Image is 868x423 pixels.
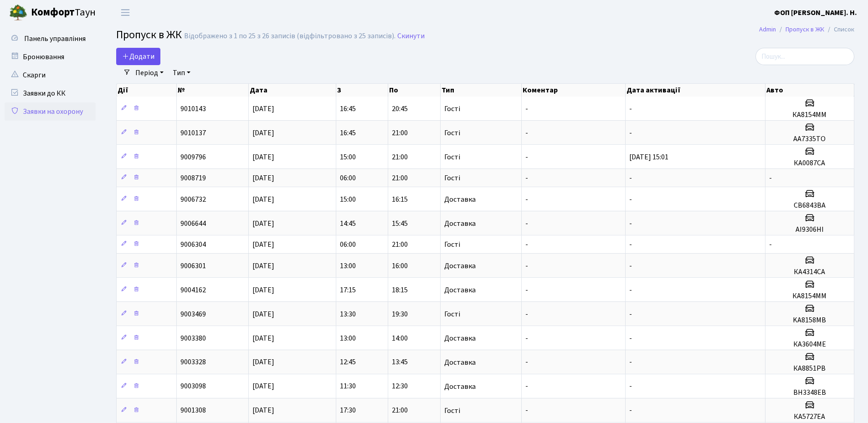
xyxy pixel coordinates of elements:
span: Гості [444,129,460,137]
span: Гості [444,407,460,414]
span: 9006644 [180,219,206,229]
span: [DATE] [252,382,274,392]
span: Таун [31,5,96,20]
a: Додати [116,48,160,65]
a: ФОП [PERSON_NAME]. Н. [774,7,857,18]
h5: КА8851РВ [769,364,850,373]
span: 13:45 [392,357,408,367]
span: 9006301 [180,261,206,271]
span: [DATE] [252,285,274,295]
span: 20:45 [392,104,408,114]
th: Тип [441,84,522,97]
span: - [525,104,528,114]
span: [DATE] [252,219,274,229]
span: Гості [444,105,460,112]
span: 12:30 [392,382,408,392]
span: 13:00 [340,333,356,343]
span: 21:00 [392,240,408,250]
span: [DATE] [252,128,274,138]
span: [DATE] [252,357,274,367]
h5: КА4314СА [769,268,850,276]
h5: KA8158MB [769,316,850,325]
span: - [769,173,772,183]
span: [DATE] [252,173,274,183]
span: Доставка [444,220,476,227]
span: 21:00 [392,406,408,416]
span: Додати [122,51,154,61]
span: 19:30 [392,309,408,319]
h5: ВН3348ЕВ [769,388,850,397]
b: Комфорт [31,5,75,20]
input: Пошук... [755,48,854,65]
th: Коментар [522,84,626,97]
span: 21:00 [392,152,408,162]
span: Доставка [444,335,476,342]
span: - [525,285,528,295]
a: Тип [169,65,194,81]
span: 15:00 [340,152,356,162]
span: [DATE] 15:01 [629,152,668,162]
h5: КА5727EA [769,413,850,421]
span: 9008719 [180,173,206,183]
span: 13:30 [340,309,356,319]
span: - [525,173,528,183]
span: - [629,219,632,229]
th: Дії [117,84,177,97]
span: 16:15 [392,194,408,204]
span: - [629,128,632,138]
span: Доставка [444,359,476,366]
span: Доставка [444,286,476,294]
span: 13:00 [340,261,356,271]
span: 11:30 [340,382,356,392]
span: - [629,357,632,367]
h5: КА3604МЕ [769,340,850,349]
span: [DATE] [252,152,274,162]
b: ФОП [PERSON_NAME]. Н. [774,8,857,18]
span: 15:45 [392,219,408,229]
span: 12:45 [340,357,356,367]
a: Панель управління [5,30,96,48]
span: 9001308 [180,406,206,416]
span: - [629,406,632,416]
span: - [629,285,632,295]
span: [DATE] [252,240,274,250]
span: - [629,309,632,319]
span: - [525,128,528,138]
h5: КА8154ММ [769,111,850,119]
span: 9009796 [180,152,206,162]
th: Дата [249,84,336,97]
span: - [629,173,632,183]
span: - [525,219,528,229]
span: Гості [444,153,460,161]
th: З [336,84,388,97]
th: По [388,84,440,97]
a: Скарги [5,66,96,84]
span: - [525,357,528,367]
span: 21:00 [392,128,408,138]
a: Пропуск в ЖК [786,25,824,34]
span: 9010137 [180,128,206,138]
a: Заявки до КК [5,84,96,102]
h5: КА8154ММ [769,292,850,301]
span: - [629,240,632,250]
span: - [629,261,632,271]
span: 9010143 [180,104,206,114]
span: - [629,333,632,343]
a: Період [132,65,167,81]
span: [DATE] [252,104,274,114]
span: 17:30 [340,406,356,416]
a: Бронювання [5,48,96,66]
span: - [525,152,528,162]
span: 18:15 [392,285,408,295]
th: Авто [765,84,854,97]
h5: АІ9306НІ [769,225,850,234]
span: 9003469 [180,309,206,319]
span: 9003380 [180,333,206,343]
span: 16:00 [392,261,408,271]
span: 9003328 [180,357,206,367]
span: 21:00 [392,173,408,183]
span: Пропуск в ЖК [116,27,182,43]
span: [DATE] [252,309,274,319]
span: - [769,240,772,250]
span: 16:45 [340,128,356,138]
